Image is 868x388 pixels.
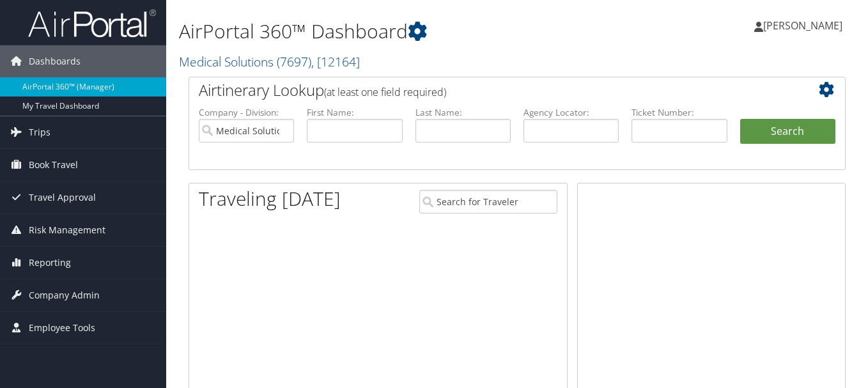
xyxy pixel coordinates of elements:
[763,19,842,33] span: [PERSON_NAME]
[632,106,727,119] label: Ticket Number:
[754,6,855,45] a: [PERSON_NAME]
[419,190,557,213] input: Search for Traveler
[740,119,835,144] button: Search
[199,185,341,212] h1: Traveling [DATE]
[199,106,294,119] label: Company - Division:
[179,18,630,45] h1: AirPortal 360™ Dashboard
[28,8,156,38] img: airportal-logo.png
[29,312,95,344] span: Employee Tools
[523,106,619,119] label: Agency Locator:
[179,53,360,70] a: Medical Solutions
[415,106,511,119] label: Last Name:
[324,85,446,99] span: (at least one field required)
[307,106,402,119] label: First Name:
[29,149,78,181] span: Book Travel
[29,214,105,246] span: Risk Management
[29,247,71,279] span: Reporting
[29,279,100,311] span: Company Admin
[29,116,50,148] span: Trips
[29,45,81,77] span: Dashboards
[277,53,311,70] span: ( 7697 )
[199,79,781,101] h2: Airtinerary Lookup
[29,182,96,213] span: Travel Approval
[311,53,360,70] span: , [ 12164 ]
